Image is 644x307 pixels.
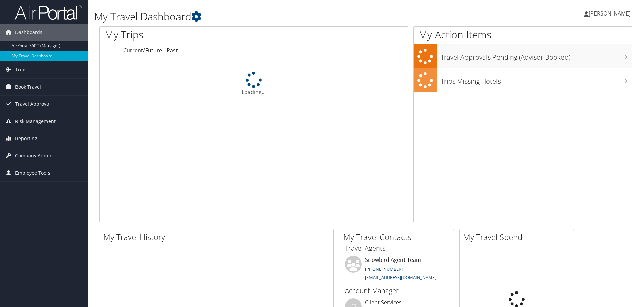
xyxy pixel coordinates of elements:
[15,79,41,95] span: Book Travel
[15,96,51,113] span: Travel Approval
[15,147,53,164] span: Company Admin
[414,68,632,92] a: Trips Missing Hotels
[345,286,449,296] h3: Account Manager
[15,113,56,130] span: Risk Management
[105,28,275,42] h1: My Trips
[463,231,574,243] h2: My Travel Spend
[103,231,333,243] h2: My Travel History
[441,49,632,62] h3: Travel Approvals Pending (Advisor Booked)
[342,256,452,283] li: Snowbird Agent Team
[589,10,631,17] span: [PERSON_NAME]
[167,47,178,54] a: Past
[100,72,408,96] div: Loading...
[15,4,82,20] img: airportal-logo.png
[123,47,162,54] a: Current/Future
[441,73,632,86] h3: Trips Missing Hotels
[15,130,37,147] span: Reporting
[15,164,50,181] span: Employee Tools
[365,274,436,280] a: [EMAIL_ADDRESS][DOMAIN_NAME]
[414,28,632,42] h1: My Action Items
[414,44,632,68] a: Travel Approvals Pending (Advisor Booked)
[15,24,42,41] span: Dashboards
[365,266,403,272] a: [PHONE_NUMBER]
[345,244,449,253] h3: Travel Agents
[94,9,456,24] h1: My Travel Dashboard
[343,231,454,243] h2: My Travel Contacts
[15,61,27,78] span: Trips
[584,3,637,24] a: [PERSON_NAME]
